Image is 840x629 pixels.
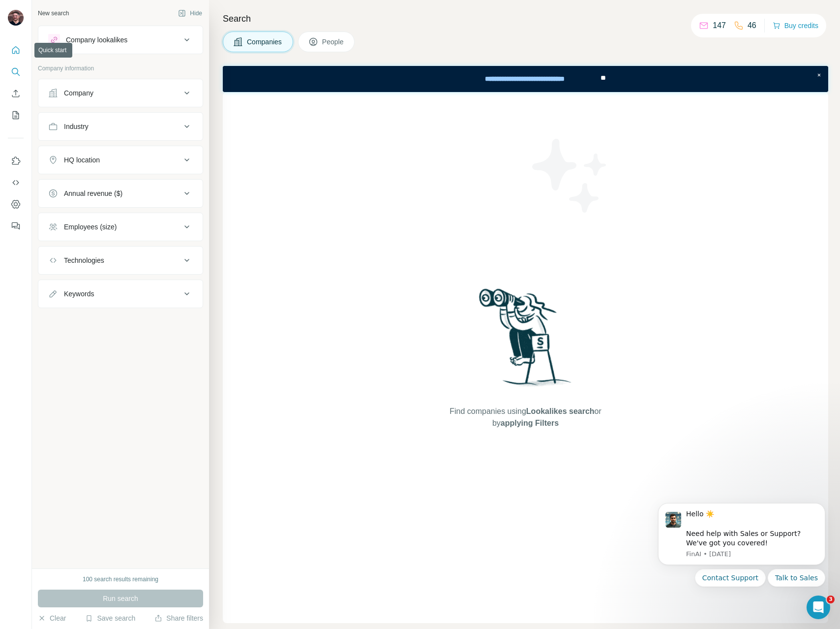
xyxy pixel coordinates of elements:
span: Find companies using or by [447,406,604,429]
div: Company lookalikes [66,35,127,45]
button: HQ location [38,148,203,172]
div: Company [64,88,93,98]
div: New search [38,9,69,18]
button: Keywords [38,282,203,306]
iframe: Banner [223,66,828,92]
div: HQ location [64,155,100,165]
img: Avatar [8,10,24,26]
button: Dashboard [8,195,24,213]
button: Use Surfe on LinkedIn [8,152,24,170]
button: Feedback [8,217,24,235]
p: 147 [713,20,726,31]
button: Hide [171,6,209,21]
h4: Search [223,12,828,26]
button: Clear [38,613,66,623]
span: 3 [827,596,835,603]
iframe: Intercom live chat [807,596,830,619]
div: 100 search results remaining [83,575,158,584]
button: Save search [85,613,135,623]
button: Use Surfe API [8,174,24,191]
div: Industry [64,122,89,131]
button: Industry [38,115,203,138]
div: Annual revenue ($) [64,189,122,198]
button: Quick start [8,41,24,59]
p: Company information [38,64,203,73]
button: Company [38,81,203,105]
button: Employees (size) [38,215,203,239]
img: Surfe Illustration - Woman searching with binoculars [475,286,577,396]
span: Lookalikes search [526,407,595,415]
p: 46 [748,20,756,31]
span: Companies [247,37,283,47]
button: Buy credits [773,19,818,32]
button: Company lookalikes [38,28,203,52]
div: Technologies [64,255,104,265]
button: Enrich CSV [8,85,24,102]
div: Employees (size) [64,222,117,232]
button: My lists [8,106,24,124]
span: applying Filters [501,419,559,427]
iframe: Intercom notifications message [643,491,840,624]
span: People [322,37,345,47]
button: Annual revenue ($) [38,182,203,205]
button: Technologies [38,249,203,272]
button: Share filters [154,613,203,623]
button: Search [8,63,24,81]
div: Keywords [64,289,94,299]
img: Surfe Illustration - Stars [526,131,614,220]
